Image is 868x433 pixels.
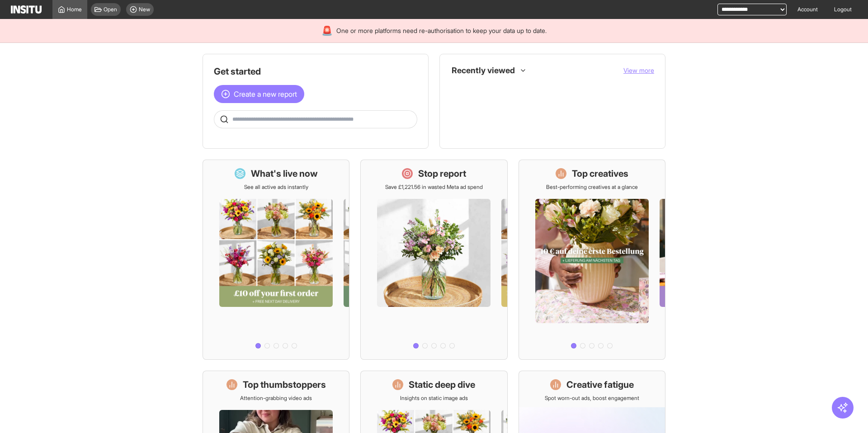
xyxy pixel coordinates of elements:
[623,66,654,74] span: View more
[214,65,417,78] h1: Get started
[546,184,638,191] p: Best-performing creatives at a glance
[104,6,117,13] span: Open
[360,160,507,360] a: Stop reportSave £1,221.56 in wasted Meta ad spend
[385,184,483,191] p: Save £1,221.56 in wasted Meta ad spend
[409,378,475,391] h1: Static deep dive
[418,167,466,180] h1: Stop report
[336,26,547,35] span: One or more platforms need re-authorisation to keep your data up to date.
[11,5,42,14] img: Logo
[234,89,297,99] span: Create a new report
[244,184,308,191] p: See all active ads instantly
[400,395,468,402] p: Insights on static image ads
[251,167,318,180] h1: What's live now
[243,378,326,391] h1: Top thumbstoppers
[572,167,628,180] h1: Top creatives
[519,160,665,360] a: Top creativesBest-performing creatives at a glance
[623,66,654,75] button: View more
[214,85,304,103] button: Create a new report
[67,6,82,13] span: Home
[321,24,333,37] div: 🚨
[203,160,349,360] a: What's live nowSee all active ads instantly
[240,395,312,402] p: Attention-grabbing video ads
[139,6,150,13] span: New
